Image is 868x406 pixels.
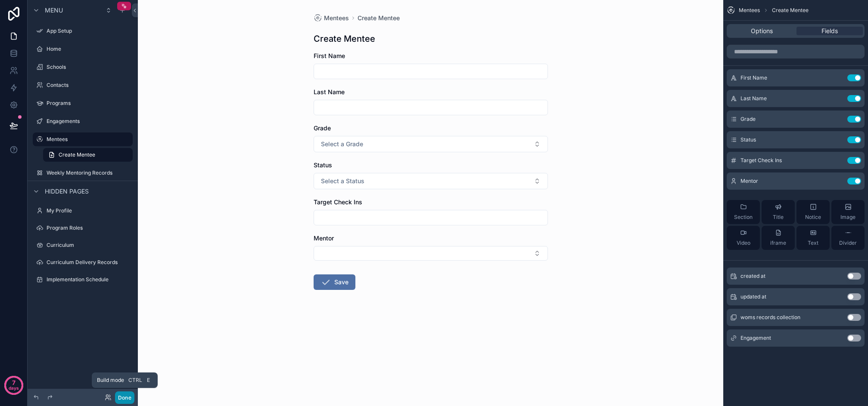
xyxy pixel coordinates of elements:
[821,27,838,35] span: Fields
[47,169,131,176] label: Weekly Mentoring Records
[727,200,760,224] button: Section
[796,200,830,224] button: Notice
[808,240,818,246] span: Text
[33,114,133,128] a: Engagements
[97,377,124,384] span: Build mode
[727,226,760,250] button: Video
[740,293,766,300] span: updated at
[43,148,133,162] a: Create Mentee
[12,378,16,387] p: 7
[47,100,131,107] label: Programs
[740,136,756,143] span: Status
[59,151,95,158] span: Create Mentee
[740,116,756,123] span: Grade
[796,226,830,250] button: Text
[33,255,133,269] a: Curriculum Delivery Records
[47,46,131,52] label: Home
[33,204,133,218] a: My Profile
[840,214,856,221] span: Image
[47,82,131,89] label: Contacts
[740,273,765,280] span: created at
[47,118,131,125] label: Engagements
[314,198,362,206] span: Target Check Ins
[33,78,133,92] a: Contacts
[47,64,131,71] label: Schools
[47,207,131,214] label: My Profile
[770,240,786,246] span: iframe
[358,14,400,22] a: Create Mentee
[839,240,857,246] span: Divider
[47,276,131,283] label: Implementation Schedule
[737,240,750,246] span: Video
[47,136,128,143] label: Mentees
[740,335,771,341] span: Engagement
[33,60,133,74] a: Schools
[128,376,143,384] span: Ctrl
[773,214,784,221] span: Title
[33,273,133,286] a: Implementation Schedule
[324,14,349,22] span: Mentees
[33,132,133,146] a: Mentees
[314,246,548,261] button: Select Button
[831,200,865,224] button: Image
[47,242,131,249] label: Curriculum
[33,221,133,235] a: Program Roles
[314,274,355,290] button: Save
[47,28,131,34] label: App Setup
[740,95,767,102] span: Last Name
[740,314,800,321] span: woms records collection
[831,226,865,250] button: Divider
[314,161,332,169] span: Status
[45,187,89,196] span: Hidden pages
[740,74,767,81] span: First Name
[314,234,334,242] span: Mentor
[734,214,753,221] span: Section
[33,96,133,110] a: Programs
[751,27,773,35] span: Options
[47,225,131,231] label: Program Roles
[321,140,363,148] span: Select a Grade
[321,177,364,185] span: Select a Status
[314,88,345,95] span: Last Name
[115,391,134,404] button: Done
[33,42,133,56] a: Home
[762,200,795,224] button: Title
[33,24,133,38] a: App Setup
[762,226,795,250] button: iframe
[740,157,782,164] span: Target Check Ins
[33,238,133,252] a: Curriculum
[33,166,133,180] a: Weekly Mentoring Records
[739,7,760,14] span: Mentees
[145,377,152,384] span: E
[314,33,375,45] h1: Create Mentee
[740,178,758,185] span: Mentor
[45,6,63,15] span: Menu
[772,7,809,14] span: Create Mentee
[314,173,548,189] button: Select Button
[314,14,349,22] a: Mentees
[47,259,131,266] label: Curriculum Delivery Records
[314,136,548,152] button: Select Button
[314,52,345,59] span: First Name
[314,124,331,132] span: Grade
[805,214,821,221] span: Notice
[9,382,19,394] p: days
